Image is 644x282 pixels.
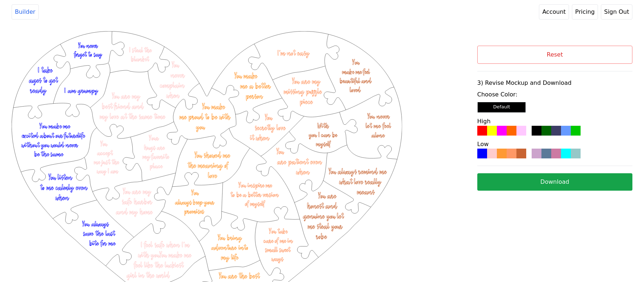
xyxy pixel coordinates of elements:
text: best friend and [102,101,144,111]
text: girl in the world [126,270,170,280]
text: alone [371,130,385,140]
text: genuine you let [303,211,344,221]
label: High [477,118,491,125]
text: piece [300,96,313,107]
text: You [191,188,199,198]
text: let me feel [366,121,391,130]
text: the meaning of [187,160,229,170]
text: what love really [340,177,382,187]
text: care of me in [263,236,293,245]
text: You are the best [219,271,260,281]
text: You [172,60,180,70]
text: to me calmly even [40,182,88,192]
text: love [208,170,217,181]
text: my love at the same time [100,111,166,121]
text: excited about our futurelife [22,131,86,140]
text: are patient even [277,157,322,167]
text: I take [38,65,53,75]
text: me proud to be with [179,112,231,122]
text: make me feel [342,67,370,76]
text: You take [269,227,288,236]
text: You are my [123,186,151,196]
text: You make [234,71,258,81]
text: You make [202,101,225,112]
text: bite for me [89,238,116,248]
text: me just the [94,157,119,166]
text: secretly love [255,123,286,133]
text: be the same [34,150,64,159]
text: accept [97,148,113,157]
text: me a better [240,81,271,91]
label: Choose Color: [477,90,632,99]
text: me steal your [308,221,343,231]
text: and my home [116,207,153,217]
text: missing puzzle [284,86,322,96]
text: my favorite [142,152,170,161]
text: you I can be [309,130,337,139]
text: I steal the [129,45,152,54]
label: Low [477,141,489,148]
text: You showed me [195,150,230,160]
text: You [100,139,108,148]
text: when [55,192,69,203]
text: ages to get [29,75,58,85]
text: it when [250,133,270,143]
text: You listen [49,172,73,182]
text: when [166,90,180,100]
text: complain [160,80,185,90]
label: 3) Revise Mockup and Download [477,79,632,87]
text: promises [184,207,204,216]
text: ready [30,85,47,95]
text: I am grumpy [64,86,99,95]
text: to be a better version [230,190,279,199]
text: never [171,70,185,80]
text: with youYou make me [138,250,192,260]
text: my life [221,252,239,262]
text: robe [316,231,328,241]
a: Account [539,4,569,20]
text: You are my [292,76,321,86]
a: Builder [12,4,39,20]
text: You never [367,111,390,121]
text: You [352,58,360,67]
text: You are my [112,91,141,101]
text: You [277,146,284,157]
text: safe harbor [122,196,153,207]
button: Reset [477,46,632,64]
text: You are [318,191,337,201]
text: You bring [218,233,242,242]
text: beautiful and [340,76,372,85]
text: person [246,91,263,101]
text: hugs are [144,143,165,152]
text: way I am [97,166,119,175]
text: With [317,121,329,130]
text: You always [82,219,109,229]
text: always keep your [175,198,215,207]
small: Default [493,104,510,109]
text: when [296,167,310,177]
text: you [196,122,205,132]
text: honest and [307,201,337,211]
text: without you would never [22,140,79,149]
text: You never [78,41,98,50]
text: feel like the luckiest [133,260,184,270]
text: I feel safe when I’m [141,240,190,250]
text: small sweet [265,245,291,254]
text: You inspire me [238,181,273,190]
a: Pricing [572,4,598,20]
text: forget to say [74,50,102,59]
text: myself [316,139,331,148]
text: adventure into [211,242,248,252]
text: ways [271,254,284,263]
text: You [265,112,273,123]
text: I’m not easy [277,48,310,58]
text: means [357,187,375,197]
button: Sign Out [601,4,632,20]
text: You always remind me [329,166,387,177]
text: loved [350,85,361,94]
text: blanket [131,54,149,63]
text: You make me [40,121,71,130]
text: Your [149,133,159,142]
text: save the last [83,228,116,238]
text: of myself [245,199,265,208]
